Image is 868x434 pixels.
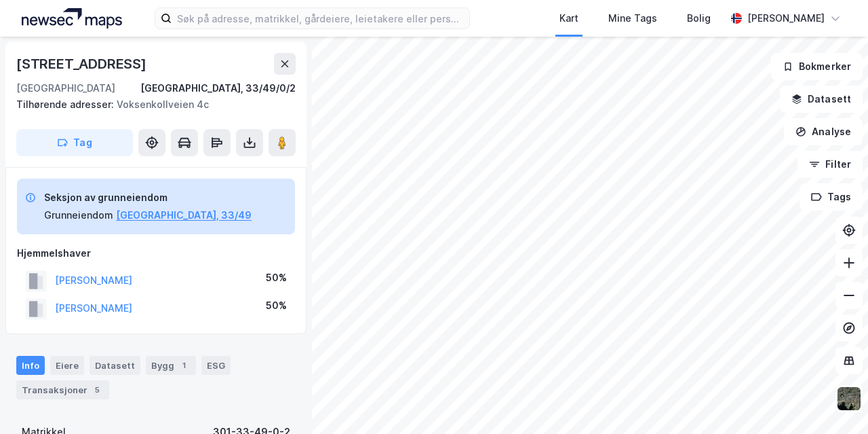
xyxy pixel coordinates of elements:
button: Tag [16,129,133,156]
div: Seksjon av grunneiendom [44,189,252,206]
div: 1 [177,359,191,372]
button: Filter [797,151,863,178]
button: [GEOGRAPHIC_DATA], 33/49 [116,207,252,223]
div: [STREET_ADDRESS] [16,53,149,75]
div: ESG [201,356,231,375]
div: Datasett [90,356,140,375]
button: Datasett [780,86,863,113]
div: Eiere [50,356,84,375]
input: Søk på adresse, matrikkel, gårdeiere, leietakere eller personer [172,8,469,29]
div: Info [16,356,45,375]
div: Mine Tags [608,10,657,26]
div: Kart [559,10,578,26]
div: Transaksjoner [16,380,109,399]
iframe: Chat Widget [800,369,868,434]
div: Bygg [146,356,196,375]
div: Voksenkollveien 4c [16,96,285,113]
button: Bokmerker [771,53,863,80]
div: 50% [266,270,287,286]
div: 5 [90,383,104,397]
button: Tags [800,183,863,211]
div: 50% [266,297,287,314]
div: [GEOGRAPHIC_DATA] [16,80,115,96]
div: Bolig [687,10,711,26]
div: [GEOGRAPHIC_DATA], 33/49/0/2 [140,80,296,96]
img: logo.a4113a55bc3d86da70a041830d287a7e.svg [22,8,122,29]
div: [PERSON_NAME] [747,10,825,26]
span: Tilhørende adresser: [16,98,117,110]
div: Kontrollprogram for chat [800,369,868,434]
button: Analyse [784,118,863,145]
div: Grunneiendom [44,207,113,223]
div: Hjemmelshaver [17,245,295,261]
